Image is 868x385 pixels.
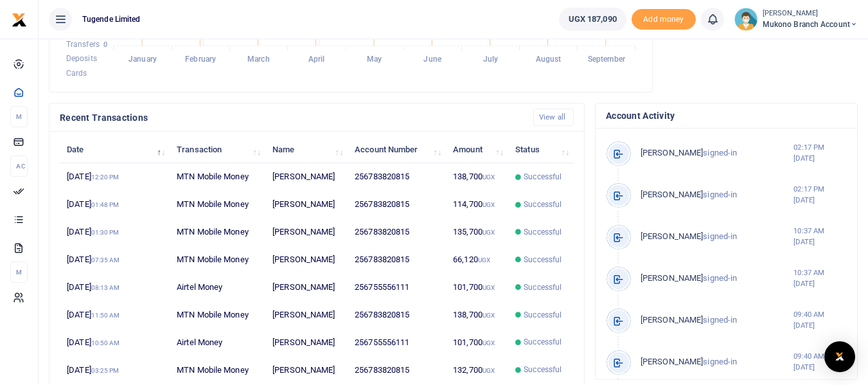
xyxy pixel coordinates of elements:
[66,69,87,78] span: Cards
[348,301,446,329] td: 256783820815
[524,336,562,348] span: Successful
[793,309,847,331] small: 09:40 AM [DATE]
[265,191,348,219] td: [PERSON_NAME]
[60,246,170,274] td: [DATE]
[170,274,265,301] td: Airtel Money
[763,8,858,19] small: [PERSON_NAME]
[588,55,626,64] tspan: September
[446,163,508,191] td: 138,700
[10,106,28,127] li: M
[348,163,446,191] td: 256783820815
[60,111,523,125] h4: Recent Transactions
[12,14,27,24] a: logo-small logo-large logo-large
[265,246,348,274] td: [PERSON_NAME]
[348,219,446,246] td: 256783820815
[348,136,446,163] th: Account Number: activate to sort column ascending
[483,312,495,319] small: UGX
[91,174,120,181] small: 12:20 PM
[247,55,270,64] tspan: March
[348,246,446,274] td: 256783820815
[793,267,847,289] small: 10:37 AM [DATE]
[446,219,508,246] td: 135,700
[632,13,696,23] a: Add money
[483,367,495,374] small: UGX
[446,246,508,274] td: 66,120
[524,309,562,321] span: Successful
[308,55,325,64] tspan: April
[793,351,847,373] small: 09:40 AM [DATE]
[185,55,216,64] tspan: February
[641,273,703,283] span: [PERSON_NAME]
[446,356,508,383] td: 132,700
[763,19,858,30] span: Mukono branch account
[524,226,562,238] span: Successful
[824,341,855,372] div: Open Intercom Messenger
[641,190,703,199] span: [PERSON_NAME]
[91,339,120,346] small: 10:50 AM
[170,356,265,383] td: MTN Mobile Money
[641,314,793,327] p: signed-in
[170,163,265,191] td: MTN Mobile Money
[60,301,170,329] td: [DATE]
[66,40,100,49] span: Transfers
[569,13,617,26] span: UGX 187,090
[10,262,28,283] li: M
[483,201,495,208] small: UGX
[265,136,348,163] th: Name: activate to sort column ascending
[793,184,847,206] small: 02:17 PM [DATE]
[446,328,508,356] td: 101,700
[265,301,348,329] td: [PERSON_NAME]
[446,136,508,163] th: Amount: activate to sort column ascending
[641,188,793,202] p: signed-in
[734,8,858,31] a: profile-user [PERSON_NAME] Mukono branch account
[446,191,508,219] td: 114,700
[12,12,27,28] img: logo-small
[10,156,28,177] li: Ac
[632,9,696,30] span: Add money
[483,229,495,236] small: UGX
[554,8,632,31] li: Wallet ballance
[559,8,626,31] a: UGX 187,090
[60,163,170,191] td: [DATE]
[91,367,120,374] small: 03:25 PM
[265,328,348,356] td: [PERSON_NAME]
[641,272,793,285] p: signed-in
[483,339,495,346] small: UGX
[170,219,265,246] td: MTN Mobile Money
[524,364,562,375] span: Successful
[170,136,265,163] th: Transaction: activate to sort column ascending
[606,109,847,123] h4: Account Activity
[348,274,446,301] td: 256755556111
[367,55,382,64] tspan: May
[60,274,170,301] td: [DATE]
[66,55,97,64] span: Deposits
[524,171,562,183] span: Successful
[91,284,120,291] small: 08:13 AM
[632,9,696,30] li: Toup your wallet
[91,256,120,264] small: 07:35 AM
[446,274,508,301] td: 101,700
[524,199,562,210] span: Successful
[641,230,793,244] p: signed-in
[734,8,757,31] img: profile-user
[103,40,107,49] tspan: 0
[77,13,146,25] span: Tugende Limited
[793,142,847,164] small: 02:17 PM [DATE]
[265,219,348,246] td: [PERSON_NAME]
[423,55,441,64] tspan: June
[60,219,170,246] td: [DATE]
[793,226,847,247] small: 10:37 AM [DATE]
[91,312,120,319] small: 11:50 AM
[446,301,508,329] td: 138,700
[60,191,170,219] td: [DATE]
[265,163,348,191] td: [PERSON_NAME]
[60,328,170,356] td: [DATE]
[478,256,490,264] small: UGX
[641,148,703,157] span: [PERSON_NAME]
[641,355,793,369] p: signed-in
[60,356,170,383] td: [DATE]
[265,274,348,301] td: [PERSON_NAME]
[641,231,703,241] span: [PERSON_NAME]
[348,328,446,356] td: 256755556111
[641,147,793,160] p: signed-in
